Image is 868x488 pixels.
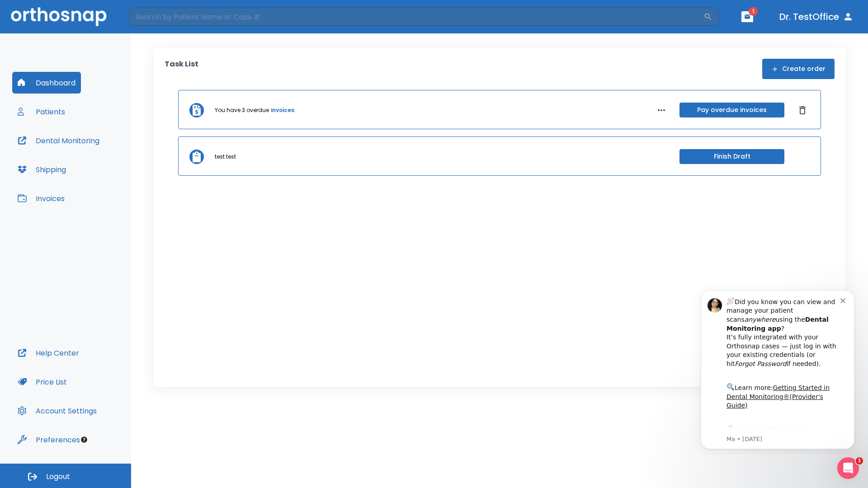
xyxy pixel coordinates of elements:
[39,142,153,188] div: Download the app: | ​ Let us know if you need help getting started!
[12,130,105,151] button: Dental Monitoring
[39,144,120,160] a: App Store
[39,153,153,161] p: Message from Ma, sent 7w ago
[12,101,71,122] button: Patients
[11,7,107,26] img: Orthosnap
[12,188,70,209] button: Invoices
[153,14,160,21] button: Dismiss notification
[12,342,85,364] button: Help Center
[749,7,758,16] span: 1
[795,103,810,117] button: Dismiss
[762,59,835,79] button: Create order
[679,103,784,117] button: Pay overdue invoices
[165,59,198,79] p: Task List
[856,457,863,465] span: 1
[46,472,70,482] span: Logout
[12,159,71,180] button: Shipping
[12,400,102,422] button: Account Settings
[80,436,88,444] div: Tooltip anchor
[215,106,269,114] p: You have 3 overdue
[129,8,703,26] input: Search by Patient Name or Case #
[215,153,236,161] p: test test
[687,282,868,455] iframe: Intercom notifications message
[12,72,81,94] button: Dashboard
[679,149,784,164] button: Finish Draft
[837,457,859,479] iframe: Intercom live chat
[12,371,72,393] button: Price List
[271,106,294,114] a: invoices
[12,429,85,450] button: Preferences
[776,9,857,25] button: Dr. TestOffice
